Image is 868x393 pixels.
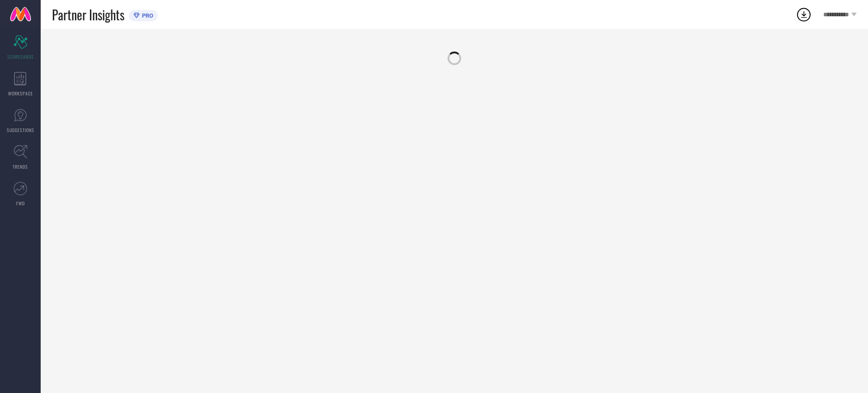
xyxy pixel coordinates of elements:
[7,53,34,60] span: SCORECARDS
[13,163,28,170] span: TRENDS
[52,5,124,24] span: Partner Insights
[796,6,812,23] div: Open download list
[140,12,153,19] span: PRO
[16,200,25,207] span: FWD
[7,127,34,133] span: SUGGESTIONS
[8,90,33,97] span: WORKSPACE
